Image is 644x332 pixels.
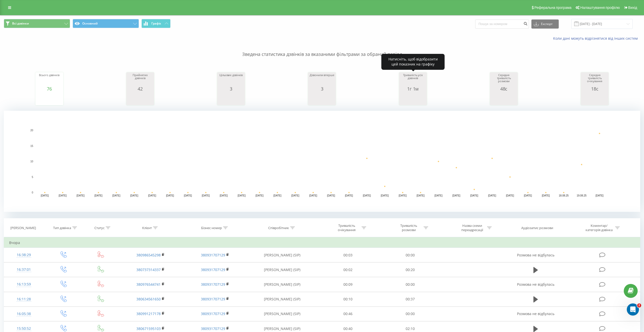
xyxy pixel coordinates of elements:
div: Тип дзвінка [53,226,71,230]
text: [DATE] [488,194,496,197]
iframe: Intercom live chat [627,303,639,316]
text: [DATE] [381,194,389,197]
svg: A chart. [582,91,607,106]
a: Коли дані можуть відрізнятися вiд інших систем [553,36,640,41]
text: [DATE] [434,194,443,197]
button: Графік [141,19,171,28]
div: 16:05:38 [9,309,39,319]
text: [DATE] [452,194,461,197]
div: Бізнес номер [201,226,222,230]
td: [PERSON_NAME] (SIP) [247,306,317,321]
text: [DATE] [542,194,550,197]
button: Всі дзвінки [4,19,70,28]
div: Назва схеми переадресації [459,224,486,232]
svg: A chart. [400,91,426,106]
td: 00:03 [317,248,379,262]
div: Цільових дзвінків [218,74,244,86]
text: [DATE] [184,194,192,197]
div: Аудіозапис розмови [521,226,553,230]
td: 00:10 [317,292,379,306]
td: 00:00 [379,248,441,262]
a: 380986545298 [136,253,161,257]
button: Експорт [531,19,559,29]
svg: A chart. [128,91,153,106]
div: Тривалість очікування [333,224,360,232]
text: 15 [30,145,33,147]
text: [DATE] [77,194,85,197]
div: Всього дзвінків [37,74,62,86]
text: 0 [32,191,33,194]
div: Прийнятих дзвінків [128,74,153,86]
a: 380671595103 [136,326,161,331]
td: [PERSON_NAME] (SIP) [247,292,317,306]
span: Графік [151,22,161,25]
span: Реферальна програма [534,6,572,10]
svg: A chart. [309,91,335,106]
a: 380737314337 [136,267,161,272]
div: Статус [94,226,105,230]
span: Налаштування профілю [580,6,620,10]
td: 00:00 [379,306,441,321]
text: [DATE] [327,194,335,197]
span: Розмова не відбулась [517,253,554,257]
div: 76 [37,86,62,91]
text: [DATE] [238,194,246,197]
text: [DATE] [595,194,604,197]
span: Розмова не відбулась [517,311,554,316]
text: [DATE] [399,194,407,197]
a: 380931707129 [201,297,225,301]
td: Вчора [4,238,640,248]
text: [DATE] [524,194,532,197]
a: 380931707129 [201,326,225,331]
svg: A chart. [37,91,62,106]
div: 3 [309,86,335,91]
td: [PERSON_NAME] (SIP) [247,248,317,262]
div: 16:11:28 [9,294,39,304]
text: [DATE] [345,194,353,197]
a: 380931707129 [201,253,225,257]
text: [DATE] [363,194,371,197]
span: 2 [637,303,641,307]
div: Дзвонили вперше [309,74,335,86]
text: [DATE] [202,194,210,197]
svg: A chart. [218,91,244,106]
a: 380931707129 [201,311,225,316]
div: Співробітник [268,226,289,230]
div: [PERSON_NAME] [10,226,36,230]
div: 42 [128,86,153,91]
text: [DATE] [256,194,264,197]
text: 18.08.25 [559,194,569,197]
span: Вихід [628,6,637,10]
svg: A chart. [491,91,516,106]
div: A chart. [4,111,640,212]
div: Тривалість розмови [395,224,422,232]
text: [DATE] [273,194,281,197]
input: Пошук за номером [475,19,529,29]
div: 48с [491,86,516,91]
td: 00:00 [379,277,441,292]
div: 3 [218,86,244,91]
a: 380931707129 [201,282,225,287]
text: 5 [32,176,33,179]
text: [DATE] [220,194,228,197]
div: 1г 1м [400,86,426,91]
td: 00:20 [379,262,441,277]
text: [DATE] [417,194,425,197]
text: [DATE] [309,194,317,197]
span: Всі дзвінки [12,21,29,26]
div: Середня тривалість розмови [491,74,516,86]
td: [PERSON_NAME] (SIP) [247,277,317,292]
text: [DATE] [291,194,299,197]
div: 18с [582,86,607,91]
div: Середня тривалість очікування [582,74,607,86]
div: Натисніть, щоб відобразити цей показник на графіку [381,54,445,70]
a: 380634561650 [136,297,161,301]
td: 00:09 [317,277,379,292]
text: [DATE] [148,194,156,197]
